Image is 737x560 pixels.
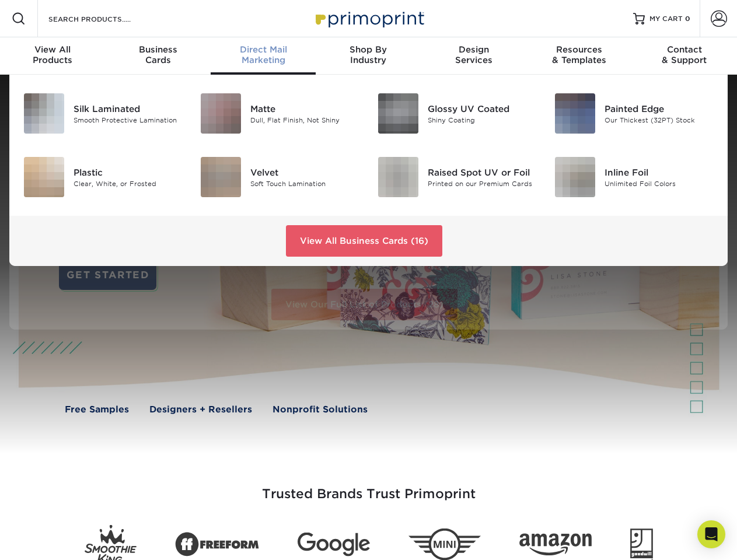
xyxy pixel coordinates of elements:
[23,89,183,138] a: Silk Laminated Business Cards Silk Laminated Smooth Protective Lamination
[271,289,457,320] a: View Our Full List of Products (28)
[211,37,316,75] a: Direct MailMarketing
[378,152,537,202] a: Raised Spot UV or Foil Business Cards Raised Spot UV or Foil Printed on our Premium Cards
[74,102,183,115] div: Silk Laminated
[74,178,183,188] div: Clear, White, or Frosted
[378,93,418,134] img: Glossy UV Coated Business Cards
[105,44,210,65] div: Cards
[27,459,710,516] h3: Trusted Brands Trust Primoprint
[632,37,737,75] a: Contact& Support
[105,37,210,75] a: BusinessCards
[201,93,241,134] img: Matte Business Cards
[201,157,241,197] img: Velvet Business Cards
[286,225,442,257] a: View All Business Cards (16)
[632,44,737,55] span: Contact
[526,44,631,65] div: & Templates
[519,534,592,556] img: Amazon
[649,14,683,24] span: MY CART
[630,528,653,560] img: Goodwill
[421,44,526,65] div: Services
[211,44,316,55] span: Direct Mail
[250,166,359,178] div: Velvet
[555,93,595,134] img: Painted Edge Business Cards
[105,44,210,55] span: Business
[3,524,99,556] iframe: Google Customer Reviews
[605,115,714,125] div: Our Thickest (32PT) Stock
[685,15,690,23] span: 0
[526,44,631,55] span: Resources
[421,44,526,55] span: Design
[74,166,183,178] div: Plastic
[250,178,359,188] div: Soft Touch Lamination
[250,102,359,115] div: Matte
[211,44,316,65] div: Marketing
[316,37,421,75] a: Shop ByIndustry
[428,178,537,188] div: Printed on our Premium Cards
[697,520,725,548] div: Open Intercom Messenger
[24,157,64,197] img: Plastic Business Cards
[555,157,595,197] img: Inline Foil Business Cards
[526,37,631,75] a: Resources& Templates
[47,12,161,26] input: SEARCH PRODUCTS.....
[74,115,183,125] div: Smooth Protective Lamination
[316,44,421,65] div: Industry
[421,37,526,75] a: DesignServices
[378,157,418,197] img: Raised Spot UV or Foil Business Cards
[24,93,64,134] img: Silk Laminated Business Cards
[554,152,714,202] a: Inline Foil Business Cards Inline Foil Unlimited Foil Colors
[554,89,714,138] a: Painted Edge Business Cards Painted Edge Our Thickest (32PT) Stock
[310,6,427,31] img: Primoprint
[23,152,183,202] a: Plastic Business Cards Plastic Clear, White, or Frosted
[298,533,370,556] img: Google
[428,115,537,125] div: Shiny Coating
[378,89,537,138] a: Glossy UV Coated Business Cards Glossy UV Coated Shiny Coating
[605,178,714,188] div: Unlimited Foil Colors
[200,152,359,202] a: Velvet Business Cards Velvet Soft Touch Lamination
[632,44,737,65] div: & Support
[316,44,421,55] span: Shop By
[605,102,714,115] div: Painted Edge
[428,166,537,178] div: Raised Spot UV or Foil
[605,166,714,178] div: Inline Foil
[250,115,359,125] div: Dull, Flat Finish, Not Shiny
[428,102,537,115] div: Glossy UV Coated
[200,89,359,138] a: Matte Business Cards Matte Dull, Flat Finish, Not Shiny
